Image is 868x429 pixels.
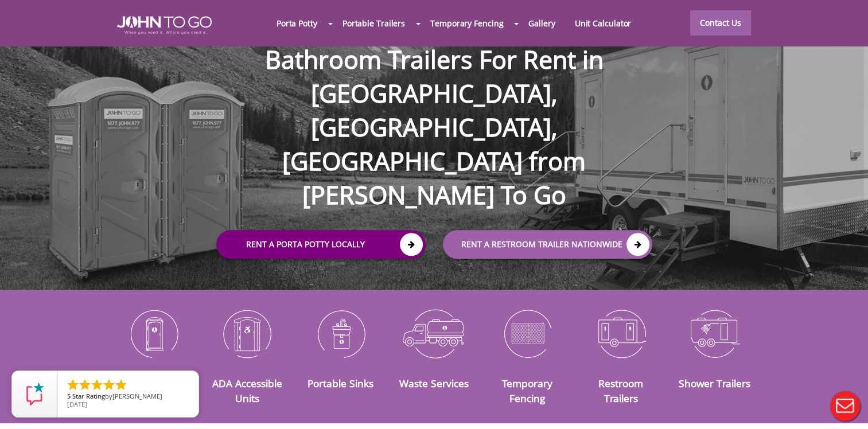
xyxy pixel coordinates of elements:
li:  [114,378,128,392]
img: Waste-Services-icon_N.png [396,303,472,363]
a: Shower Trailers [678,376,750,390]
li:  [102,378,116,392]
a: Portable Trailers [333,11,415,36]
img: Temporary-Fencing-cion_N.png [489,303,566,363]
li:  [90,378,104,392]
h1: Bathroom Trailers For Rent in [GEOGRAPHIC_DATA], [GEOGRAPHIC_DATA], [GEOGRAPHIC_DATA] from [PERSO... [205,5,664,212]
a: Unit Calculator [565,11,641,36]
img: Shower-Trailers-icon_N.png [676,303,753,363]
span: 5 [67,392,71,400]
li:  [78,378,92,392]
a: rent a RESTROOM TRAILER Nationwide [443,230,652,259]
img: JOHN to go [117,16,212,34]
a: Restroom Trailers [598,376,643,405]
img: Portable-Sinks-icon_N.png [302,303,379,363]
img: Review Rating [24,383,46,405]
span: Star Rating [72,392,105,400]
a: Waste Services [399,376,469,390]
img: ADA-Accessible-Units-icon_N.png [209,303,285,363]
a: Temporary Fencing [502,376,552,405]
button: Live Chat [822,383,868,429]
span: by [67,393,189,401]
img: Portable-Toilets-icon_N.png [116,303,192,363]
a: ADA Accessible Units [212,376,282,405]
a: Portable Sinks [308,376,373,390]
a: Gallery [519,11,565,36]
a: Rent a Porta Potty Locally [216,230,426,259]
a: Temporary Fencing [421,11,513,36]
li:  [66,378,80,392]
a: Contact Us [690,10,751,36]
img: Restroom-Trailers-icon_N.png [583,303,659,363]
a: Porta Potty [267,11,327,36]
span: [PERSON_NAME] [112,392,162,400]
span: [DATE] [67,400,87,408]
